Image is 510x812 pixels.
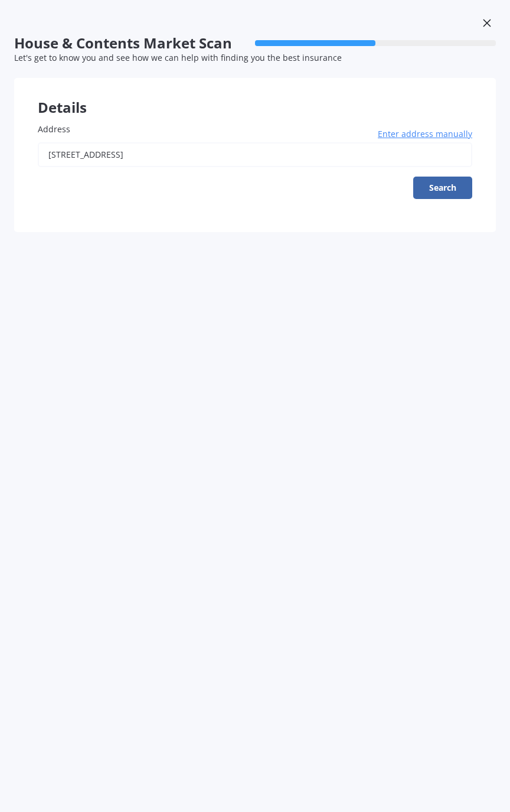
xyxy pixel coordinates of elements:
[413,177,472,199] button: Search
[38,123,70,135] span: Address
[14,78,496,113] div: Details
[14,52,342,63] span: Let's get to know you and see how we can help with finding you the best insurance
[38,142,472,167] input: Enter address
[378,128,472,140] span: Enter address manually
[14,35,255,52] span: House & Contents Market Scan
